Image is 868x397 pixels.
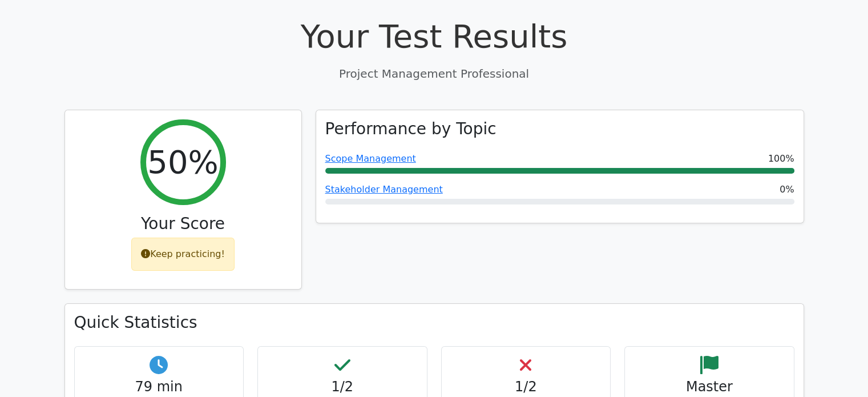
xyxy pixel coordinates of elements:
span: 0% [780,183,794,197]
h4: Master [634,379,785,395]
div: Keep practicing! [131,238,235,271]
h2: 50% [147,143,218,181]
h4: 79 min [84,379,235,395]
h4: 1/2 [267,379,418,395]
h4: 1/2 [451,379,601,395]
p: Project Management Professional [64,65,804,82]
a: Stakeholder Management [325,184,443,195]
h3: Performance by Topic [325,119,496,139]
h1: Your Test Results [64,17,804,55]
h3: Quick Statistics [74,313,794,332]
h3: Your Score [74,214,292,234]
span: 100% [768,152,794,166]
a: Scope Management [325,153,416,164]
